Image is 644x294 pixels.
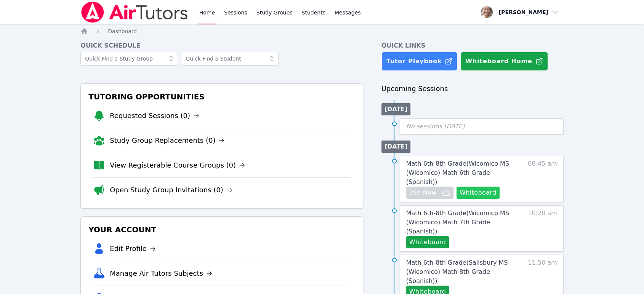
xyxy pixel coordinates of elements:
[110,160,245,171] a: View Registerable Course Groups (0)
[108,28,137,34] span: Dashboard
[406,159,519,187] a: Math 6th-8th Grade(Wicomico MS (Wicomico) Math 6th Grade (Spanish))
[460,52,548,71] button: Whiteboard Home
[80,41,363,50] h4: Quick Schedule
[108,27,137,35] a: Dashboard
[406,258,519,286] a: Math 6th-8th Grade(Salisbury MS (Wicomico) Math 8th Grade (Spanish))
[381,52,458,71] a: Tutor Playbook
[528,159,557,199] span: 08:45 am
[381,41,564,50] h4: Quick Links
[110,268,212,279] a: Manage Air Tutors Subjects
[110,243,156,254] a: Edit Profile
[406,209,509,235] span: Math 6th-8th Grade ( Wicomico MS (Wicomico) Math 7th Grade (Spanish) )
[80,27,564,35] nav: Breadcrumb
[457,187,500,199] button: Whiteboard
[87,90,356,104] h3: Tutoring Opportunities
[335,9,361,16] span: Messages
[110,110,199,121] a: Requested Sessions (0)
[381,83,564,94] h3: Upcoming Sessions
[110,185,232,195] a: Open Study Group Invitations (0)
[406,187,453,199] button: Join Now
[406,259,508,284] span: Math 6th-8th Grade ( Salisbury MS (Wicomico) Math 8th Grade (Spanish) )
[406,160,509,185] span: Math 6th-8th Grade ( Wicomico MS (Wicomico) Math 6th Grade (Spanish) )
[406,236,449,248] button: Whiteboard
[409,188,437,197] span: Join Now
[381,103,411,115] li: [DATE]
[528,209,557,248] span: 10:20 am
[381,141,411,153] li: [DATE]
[87,223,356,236] h3: Your Account
[80,2,188,23] img: Air Tutors
[181,52,279,66] input: Quick Find a Student
[406,209,519,236] a: Math 6th-8th Grade(Wicomico MS (Wicomico) Math 7th Grade (Spanish))
[80,52,178,66] input: Quick Find a Study Group
[110,135,224,146] a: Study Group Replacements (0)
[406,123,465,130] span: No sessions [DATE]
